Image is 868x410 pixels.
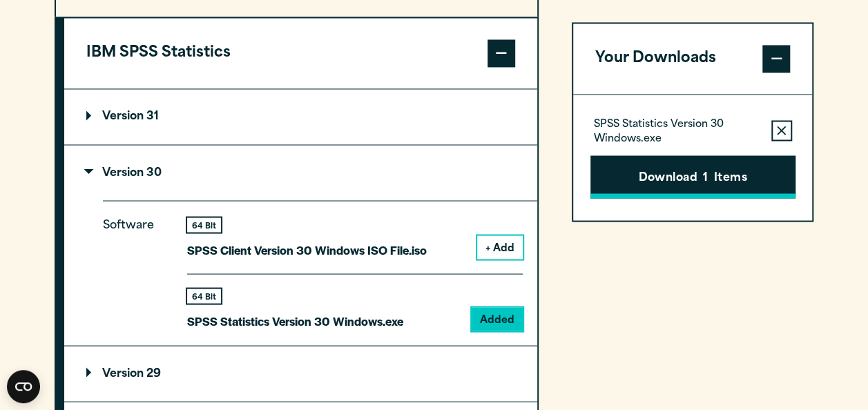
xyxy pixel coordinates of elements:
summary: Version 29 [64,346,537,401]
button: Open CMP widget [7,370,40,403]
p: SPSS Statistics Version 30 Windows.exe [187,311,403,331]
p: SPSS Statistics Version 30 Windows.exe [594,118,760,146]
p: Software [103,215,165,320]
summary: Version 30 [64,145,537,200]
div: 64 Bit [187,217,221,232]
p: SPSS Client Version 30 Windows ISO File.iso [187,240,427,260]
p: Version 31 [86,111,159,122]
button: IBM SPSS Statistics [64,18,537,88]
button: Download1Items [590,155,795,198]
p: Version 30 [86,167,162,178]
summary: Version 31 [64,89,537,144]
button: + Add [477,235,523,259]
button: Added [472,307,523,331]
div: 64 Bit [187,289,221,303]
span: 1 [703,169,708,187]
div: Your Downloads [573,94,813,220]
button: Your Downloads [573,23,813,94]
p: Version 29 [86,368,161,379]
